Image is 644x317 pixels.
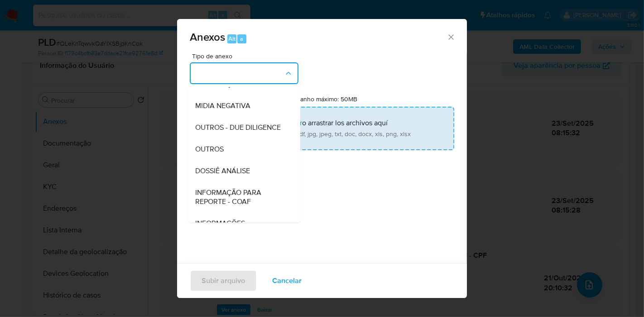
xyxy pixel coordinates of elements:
span: INFORMAÇÃO SCREENING [195,80,282,89]
span: DOSSIÊ ANÁLISE [195,166,250,175]
span: OUTROS - DUE DILIGENCE [195,123,281,132]
span: OUTROS [195,145,224,154]
span: Anexos [190,29,225,45]
span: MIDIA NEGATIVA [195,101,250,110]
span: Alt [228,34,235,43]
span: Tipo de anexo [192,53,301,59]
span: Cancelar [272,271,302,291]
span: a [240,34,243,43]
span: INFORMAÇÃO PARA REPORTE - COAF [195,188,288,206]
button: Cancelar [260,270,313,292]
label: Tamanho máximo: 50MB [289,95,358,103]
button: Cerrar [447,33,455,41]
span: INFORMAÇÕES SOCIETÁRIAS [195,219,288,237]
